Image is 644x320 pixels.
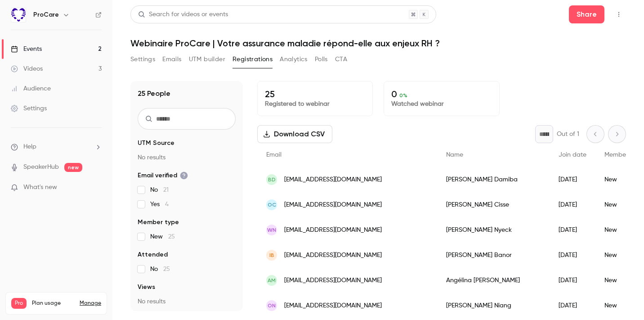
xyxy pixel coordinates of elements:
[138,218,179,227] span: Member type
[284,225,382,235] span: [EMAIL_ADDRESS][DOMAIN_NAME]
[138,139,174,148] span: UTM Source
[32,300,74,307] span: Plan usage
[23,162,59,172] a: SpeakerHub
[130,52,155,67] button: Settings
[437,192,550,217] div: [PERSON_NAME] Cisse
[268,302,276,310] span: ON
[557,130,579,139] p: Out of 1
[138,171,188,180] span: Email verified
[138,297,236,306] p: No results
[138,283,155,292] span: Views
[80,300,101,307] a: Manage
[138,88,170,99] h1: 25 People
[233,52,273,67] button: Registrations
[267,226,276,234] span: WN
[437,243,550,268] div: [PERSON_NAME] Banor
[265,89,365,99] p: 25
[569,5,604,23] button: Share
[284,276,382,285] span: [EMAIL_ADDRESS][DOMAIN_NAME]
[150,185,169,194] span: No
[189,52,225,67] button: UTM builder
[437,293,550,318] div: [PERSON_NAME] Niang
[391,99,492,108] p: Watched webinar
[269,251,274,259] span: IB
[399,92,407,99] span: 0 %
[138,250,168,259] span: Attended
[437,167,550,192] div: [PERSON_NAME] Damiba
[284,301,382,311] span: [EMAIL_ADDRESS][DOMAIN_NAME]
[280,52,308,67] button: Analytics
[130,38,626,49] h1: Webinaire ProCare | Votre assurance maladie répond-elle aux enjeux RH ?
[138,10,228,19] div: Search for videos or events
[11,104,47,113] div: Settings
[11,142,102,152] li: help-dropdown-opener
[284,251,382,260] span: [EMAIL_ADDRESS][DOMAIN_NAME]
[162,52,181,67] button: Emails
[550,167,595,192] div: [DATE]
[11,298,27,309] span: Pro
[268,176,276,184] span: BD
[315,52,328,67] button: Polls
[268,201,276,209] span: OC
[284,175,382,185] span: [EMAIL_ADDRESS][DOMAIN_NAME]
[150,265,170,274] span: No
[64,163,82,172] span: new
[150,200,169,209] span: Yes
[268,276,276,284] span: AM
[437,217,550,243] div: [PERSON_NAME] Nyeck
[11,84,51,93] div: Audience
[550,293,595,318] div: [DATE]
[437,268,550,293] div: Angélina [PERSON_NAME]
[11,45,42,54] div: Events
[23,142,36,152] span: Help
[391,89,492,99] p: 0
[265,99,365,108] p: Registered to webinar
[559,152,586,158] span: Join date
[163,266,170,272] span: 25
[446,152,463,158] span: Name
[11,64,43,73] div: Videos
[550,268,595,293] div: [DATE]
[163,187,169,193] span: 21
[168,234,175,240] span: 25
[550,243,595,268] div: [DATE]
[150,232,175,241] span: New
[550,217,595,243] div: [DATE]
[138,153,236,162] p: No results
[165,201,169,207] span: 4
[550,192,595,217] div: [DATE]
[23,183,57,192] span: What's new
[604,152,643,158] span: Member type
[284,200,382,210] span: [EMAIL_ADDRESS][DOMAIN_NAME]
[335,52,347,67] button: CTA
[257,125,332,143] button: Download CSV
[11,8,26,22] img: ProCare
[266,152,282,158] span: Email
[33,10,59,19] h6: ProCare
